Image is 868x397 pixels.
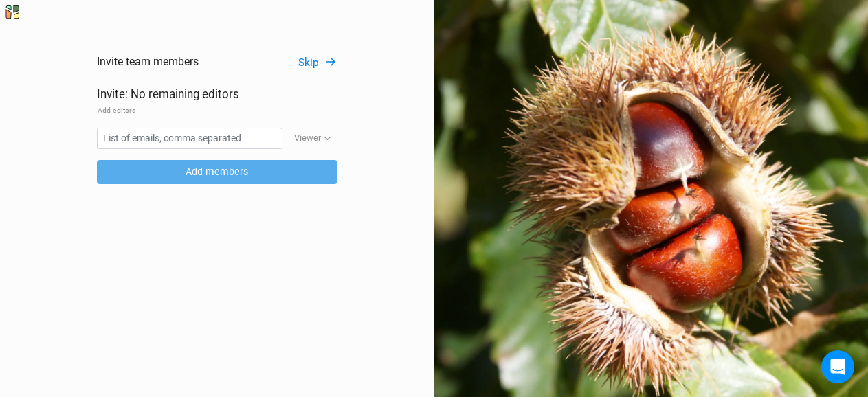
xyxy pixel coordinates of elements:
[97,87,337,101] h2: Invite: No remaining editors
[97,128,282,149] input: List of emails, comma separated
[97,55,199,71] h1: Invite team members
[97,104,136,117] button: Add editors
[288,128,337,148] button: Viewer
[298,55,337,71] button: Skip
[294,131,321,145] div: Viewer
[97,160,337,184] button: Add members
[821,350,854,383] div: Open Intercom Messenger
